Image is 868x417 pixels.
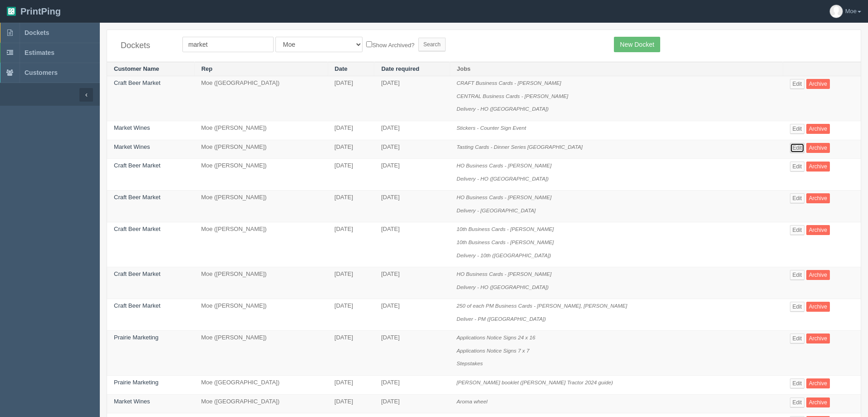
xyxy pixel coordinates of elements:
a: Market Wines [114,143,150,150]
td: [DATE] [328,191,374,222]
td: [DATE] [374,191,450,222]
td: Moe ([PERSON_NAME]) [194,222,328,267]
a: Market Wines [114,124,150,131]
a: Date [335,65,348,72]
td: [DATE] [328,76,374,121]
i: CENTRAL Business Cards - [PERSON_NAME] [456,93,568,99]
a: Edit [790,225,805,235]
a: Craft Beer Market [114,270,161,277]
td: Moe ([PERSON_NAME]) [194,299,328,331]
img: avatar_default-7531ab5dedf162e01f1e0bb0964e6a185e93c5c22dfe317fb01d7f8cd2b1632c.jpg [830,5,843,18]
td: Moe ([PERSON_NAME]) [194,191,328,222]
i: Stickers - Counter Sign Event [456,125,526,131]
td: Moe ([PERSON_NAME]) [194,159,328,191]
a: Archive [806,79,830,89]
i: Delivery - 10th ([GEOGRAPHIC_DATA]) [456,252,551,258]
a: Edit [790,162,805,172]
a: Prairie Marketing [114,379,158,386]
td: Moe ([PERSON_NAME]) [194,267,328,299]
input: Show Archived? [366,41,372,47]
a: Craft Beer Market [114,194,161,201]
a: Archive [806,334,830,343]
td: [DATE] [328,376,374,395]
td: Moe ([GEOGRAPHIC_DATA]) [194,376,328,395]
td: [DATE] [328,140,374,159]
a: Archive [806,162,830,172]
a: Edit [790,79,805,89]
td: [DATE] [374,394,450,413]
a: Edit [790,302,805,312]
i: Delivery - HO ([GEOGRAPHIC_DATA]) [456,106,549,112]
i: HO Business Cards - [PERSON_NAME] [456,271,551,277]
td: [DATE] [374,331,450,376]
td: [DATE] [374,376,450,395]
a: Archive [806,124,830,134]
td: [DATE] [374,76,450,121]
a: Edit [790,334,805,343]
a: Craft Beer Market [114,302,161,309]
i: 10th Business Cards - [PERSON_NAME] [456,239,554,245]
i: [PERSON_NAME] booklet ([PERSON_NAME] Tractor 2024 guide) [456,379,613,385]
span: Customers [25,69,58,76]
a: Craft Beer Market [114,226,161,232]
td: [DATE] [328,299,374,331]
td: Moe ([GEOGRAPHIC_DATA]) [194,394,328,413]
a: Customer Name [114,65,159,72]
i: CRAFT Business Cards - [PERSON_NAME] [456,80,561,86]
span: Dockets [25,29,49,36]
label: Show Archived? [366,39,414,50]
a: Archive [806,193,830,203]
a: Edit [790,124,805,134]
a: Archive [806,397,830,407]
th: Jobs [450,62,783,76]
td: [DATE] [374,121,450,140]
i: 10th Business Cards - [PERSON_NAME] [456,226,554,232]
i: Tasting Cards - Dinner Series [GEOGRAPHIC_DATA] [456,144,583,150]
a: Edit [790,397,805,407]
a: Archive [806,225,830,235]
a: Archive [806,270,830,280]
i: Stepstakes [456,360,483,366]
a: Archive [806,143,830,153]
a: Craft Beer Market [114,162,161,169]
a: Archive [806,378,830,388]
a: Archive [806,302,830,312]
i: Delivery - [GEOGRAPHIC_DATA] [456,207,535,213]
i: HO Business Cards - [PERSON_NAME] [456,194,551,200]
td: [DATE] [328,267,374,299]
a: Craft Beer Market [114,79,161,86]
a: Edit [790,193,805,203]
td: [DATE] [328,121,374,140]
a: Market Wines [114,398,150,405]
a: New Docket [614,37,660,52]
a: Edit [790,378,805,388]
input: Search [418,38,446,51]
i: 250 of each PM Business Cards - [PERSON_NAME], [PERSON_NAME] [456,303,627,309]
td: [DATE] [328,222,374,267]
i: Deliver - PM ([GEOGRAPHIC_DATA]) [456,316,546,322]
i: Aroma wheel [456,398,487,404]
td: [DATE] [328,331,374,376]
td: [DATE] [374,140,450,159]
i: Delivery - HO ([GEOGRAPHIC_DATA]) [456,284,549,290]
td: [DATE] [328,159,374,191]
td: [DATE] [374,159,450,191]
a: Date required [381,65,419,72]
a: Edit [790,270,805,280]
a: Edit [790,143,805,153]
td: [DATE] [374,267,450,299]
h4: Dockets [121,41,169,50]
a: Prairie Marketing [114,334,158,341]
i: Delivery - HO ([GEOGRAPHIC_DATA]) [456,176,549,182]
input: Customer Name [182,37,274,52]
td: Moe ([PERSON_NAME]) [194,331,328,376]
span: Estimates [25,49,54,56]
td: Moe ([GEOGRAPHIC_DATA]) [194,76,328,121]
td: [DATE] [374,222,450,267]
img: logo-3e63b451c926e2ac314895c53de4908e5d424f24456219fb08d385ab2e579770.png [7,7,16,16]
td: Moe ([PERSON_NAME]) [194,140,328,159]
td: Moe ([PERSON_NAME]) [194,121,328,140]
i: Applications Notice Signs 7 x 7 [456,348,529,353]
a: Rep [201,65,213,72]
i: Applications Notice Signs 24 x 16 [456,334,535,340]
